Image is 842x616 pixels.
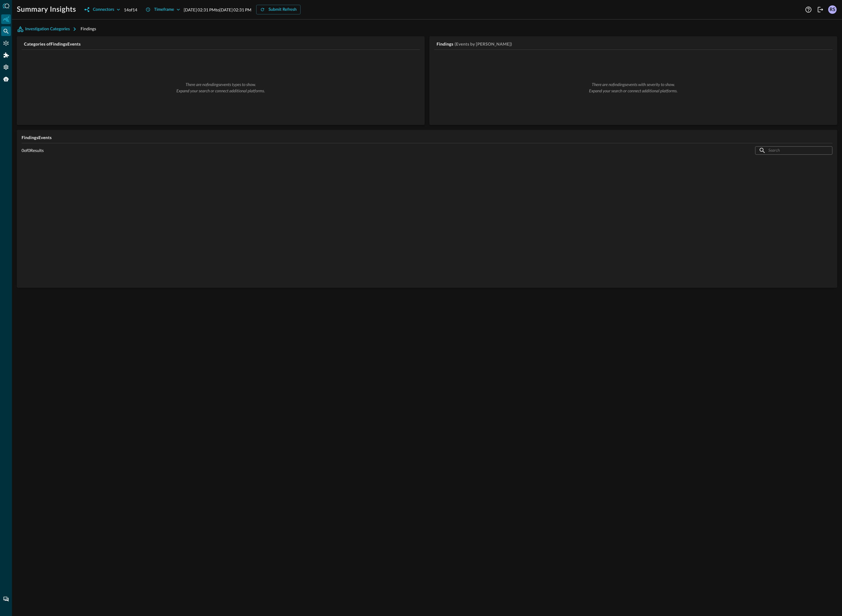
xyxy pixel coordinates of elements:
[124,7,137,13] p: 14 of 14
[455,41,512,47] h5: (Events by [PERSON_NAME])
[17,5,76,14] h1: Summary Insights
[444,81,823,94] div: There are no findings events with severity to show. Expand your search or connect additional plat...
[81,26,96,31] span: Findings
[1,50,11,60] div: Addons
[1,38,11,48] div: Connectors
[17,24,81,34] button: Investigation Categories
[1,26,11,36] div: Federated Search
[804,5,813,14] button: Help
[828,5,837,14] div: RS
[22,148,44,153] p: 0 of 0 Results
[768,145,819,156] input: Search
[1,74,11,84] div: Query Agent
[1,14,11,24] div: Summary Insights
[816,5,825,14] button: Logout
[1,594,11,604] div: Chat
[31,81,410,94] div: There are no findings events types to show. Expand your search or connect additional platforms.
[437,41,453,47] h5: Findings
[22,135,832,141] h5: Findings Events
[142,5,184,14] button: Timeframe
[268,6,297,13] div: Submit Refresh
[256,5,301,14] button: Submit Refresh
[93,6,114,13] div: Connectors
[154,6,174,13] div: Timeframe
[24,41,420,47] h5: Categories of Findings Events
[81,5,124,14] button: Connectors
[1,62,11,72] div: Settings
[184,7,251,13] p: [DATE] 02:31 PM to [DATE] 02:31 PM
